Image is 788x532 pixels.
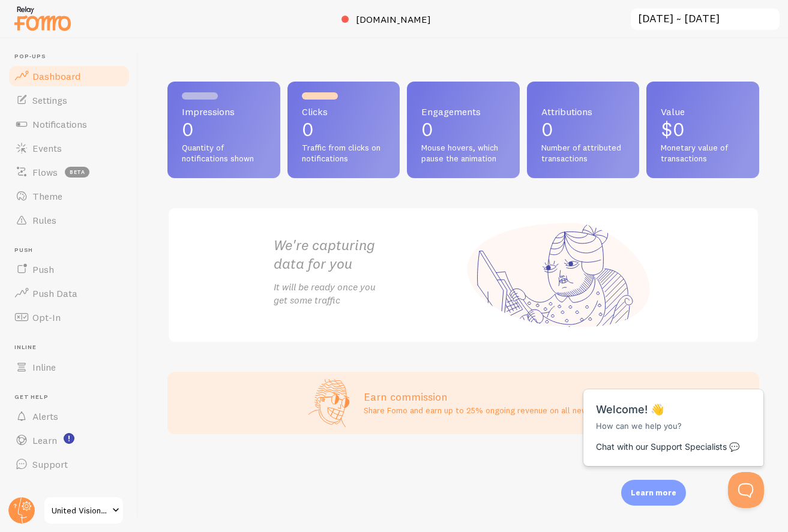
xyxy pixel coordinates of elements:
span: Flows [32,166,58,178]
p: 0 [182,120,266,139]
p: Share Fomo and earn up to 25% ongoing revenue on all new signups [364,404,618,416]
span: Value [661,107,745,116]
img: fomo-relay-logo-orange.svg [13,3,73,34]
a: Push [7,257,131,281]
iframe: Help Scout Beacon - Open [728,472,764,508]
a: United Vision Hub [43,496,124,525]
p: Learn more [631,487,676,498]
span: Impressions [182,107,266,116]
span: Traffic from clicks on notifications [302,143,386,164]
span: Notifications [32,118,87,130]
span: Theme [32,190,62,202]
span: Pop-ups [14,53,131,61]
a: Push Data [7,281,131,305]
svg: <p>Watch New Feature Tutorials!</p> [64,433,74,444]
span: Push [14,247,131,254]
span: Push Data [32,287,77,299]
a: Flows beta [7,160,131,184]
span: Support [32,458,68,470]
span: Opt-In [32,311,61,323]
span: United Vision Hub [52,503,109,518]
span: Dashboard [32,70,80,82]
span: Clicks [302,107,386,116]
a: Dashboard [7,64,131,88]
a: Notifications [7,112,131,136]
a: Learn [7,428,131,452]
span: Push [32,263,54,275]
span: Number of attributed transactions [541,143,625,164]
span: Rules [32,214,56,226]
span: $0 [661,118,685,141]
p: 0 [421,120,505,139]
a: Opt-In [7,305,131,329]
span: Alerts [32,410,58,422]
span: Inline [14,344,131,351]
a: Inline [7,355,131,379]
span: Events [32,142,62,154]
span: Engagements [421,107,505,116]
span: Get Help [14,393,131,401]
iframe: Help Scout Beacon - Messages and Notifications [577,359,771,472]
a: Events [7,136,131,160]
a: Theme [7,184,131,208]
span: Quantity of notifications shown [182,143,266,164]
a: Support [7,452,131,476]
h2: We're capturing data for you [274,236,463,273]
a: Rules [7,208,131,232]
a: Alerts [7,404,131,428]
a: Settings [7,88,131,112]
span: Mouse hovers, which pause the animation [421,143,505,164]
span: Attributions [541,107,625,116]
h3: Earn commission [364,390,618,404]
p: It will be ready once you get some traffic [274,280,463,308]
span: Learn [32,434,57,446]
p: 0 [302,120,386,139]
span: Monetary value of transactions [661,143,745,164]
span: beta [65,167,89,178]
span: Settings [32,94,67,106]
span: Inline [32,361,56,373]
p: 0 [541,120,625,139]
div: Learn more [621,480,686,506]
